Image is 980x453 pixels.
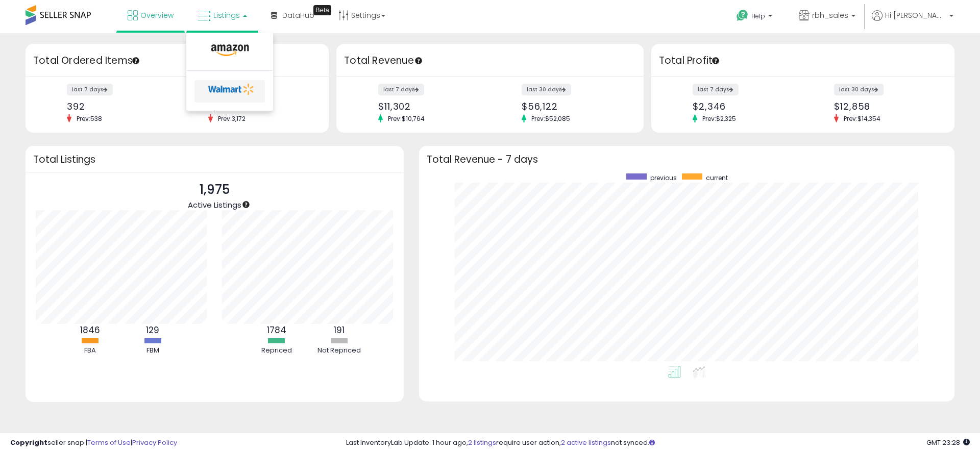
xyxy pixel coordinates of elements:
label: last 7 days [693,84,739,95]
a: 2 listings [468,438,496,447]
a: Hi [PERSON_NAME] [872,10,953,33]
span: Prev: 3,172 [213,114,251,123]
div: Tooltip anchor [313,5,331,15]
span: Prev: 538 [71,114,107,123]
label: last 30 days [834,84,884,95]
span: rbh_sales [812,10,848,20]
span: Prev: $10,764 [383,114,430,123]
h3: Total Ordered Items [33,54,321,68]
i: Get Help [736,9,749,22]
b: 191 [334,324,345,336]
span: 2025-09-9 23:28 GMT [926,438,970,447]
div: $12,858 [834,101,937,112]
span: current [706,173,728,182]
b: 1846 [80,324,100,336]
div: 392 [67,101,169,112]
div: $11,302 [378,101,482,112]
div: FBM [122,346,183,356]
span: DataHub [282,10,314,20]
h3: Total Profit [659,54,947,68]
h3: Total Revenue - 7 days [427,156,947,163]
span: Prev: $14,354 [839,114,886,123]
div: Tooltip anchor [131,56,140,65]
a: 2 active listings [561,438,611,447]
a: Terms of Use [87,438,131,447]
div: $2,346 [693,101,795,112]
span: Overview [140,10,174,20]
span: Hi [PERSON_NAME] [885,10,946,20]
div: Tooltip anchor [241,200,251,209]
div: FBA [59,346,120,356]
b: 129 [146,324,159,336]
div: $56,122 [522,101,626,112]
div: Last InventoryLab Update: 1 hour ago, require user action, not synced. [346,438,970,448]
div: Tooltip anchor [414,56,423,65]
h3: Total Revenue [344,54,636,68]
div: Not Repriced [309,346,370,356]
i: Click here to read more about un-synced listings. [649,439,655,446]
p: 1,975 [188,180,241,199]
label: last 30 days [522,84,571,95]
a: Help [728,2,782,33]
div: Tooltip anchor [711,56,720,65]
span: Help [751,12,765,20]
strong: Copyright [10,438,47,447]
div: seller snap | | [10,438,177,448]
h3: Total Listings [33,156,396,163]
span: previous [650,173,677,182]
label: last 7 days [67,84,113,95]
span: Prev: $52,085 [526,114,575,123]
span: Listings [213,10,240,20]
a: Privacy Policy [132,438,177,447]
div: 2,449 [208,101,311,112]
b: 1784 [267,324,286,336]
div: Repriced [246,346,307,356]
label: last 7 days [378,84,424,95]
span: Active Listings [188,199,241,210]
span: Prev: $2,325 [697,114,741,123]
